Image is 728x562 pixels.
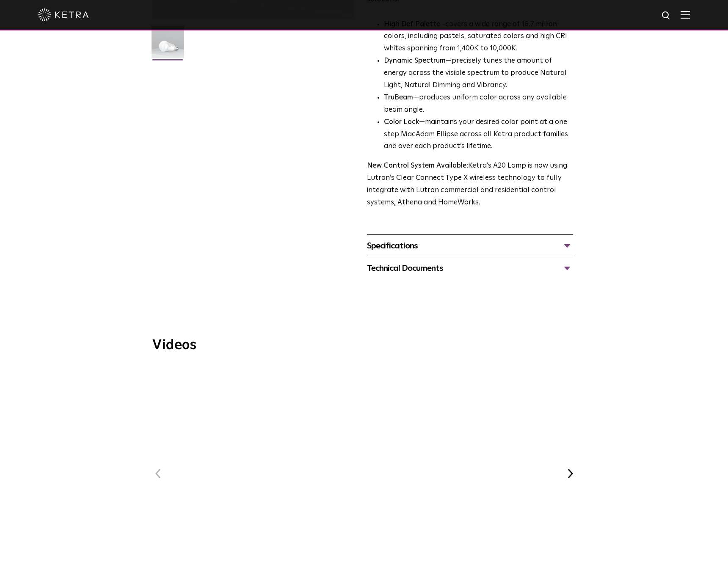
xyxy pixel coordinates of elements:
li: —maintains your desired color point at a one step MacAdam Ellipse across all Ketra product famili... [384,116,573,153]
p: covers a wide range of 16.7 million colors, including pastels, saturated colors and high CRI whit... [384,19,573,55]
div: Technical Documents [367,262,573,275]
button: Next [565,468,576,479]
p: Ketra’s A20 Lamp is now using Lutron’s Clear Connect Type X wireless technology to fully integrat... [367,160,573,209]
strong: New Control System Available: [367,162,468,169]
strong: TruBeam [384,94,413,101]
img: search icon [661,11,672,21]
img: Hamburger%20Nav.svg [681,11,690,19]
h3: Videos [152,339,576,352]
li: —precisely tunes the amount of energy across the visible spectrum to produce Natural Light, Natur... [384,55,573,92]
strong: Color Lock [384,118,419,126]
li: —produces uniform color across any available beam angle. [384,92,573,116]
img: ketra-logo-2019-white [38,8,89,21]
strong: Dynamic Spectrum [384,57,446,64]
img: A20-Lamp-2021-Web-Square [152,26,184,65]
button: Previous [152,468,163,479]
div: Specifications [367,239,573,253]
